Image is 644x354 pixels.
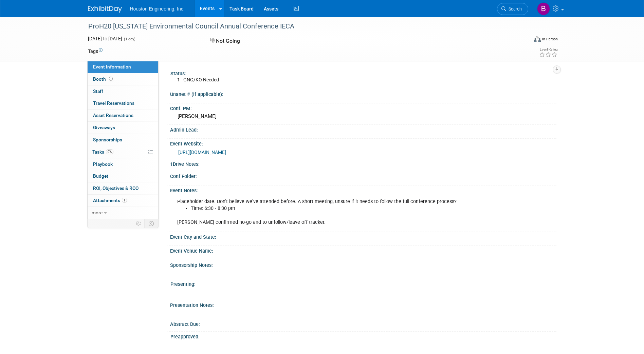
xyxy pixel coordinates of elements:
img: ExhibitDay [88,6,122,13]
td: Toggle Event Tabs [144,219,158,228]
span: more [92,210,103,215]
span: (1 day) [123,37,135,41]
div: Conf Folder: [170,171,556,180]
a: Playbook [88,158,158,170]
span: Budget [93,173,108,179]
span: Asset Reservations [93,113,133,118]
a: Staff [88,85,158,97]
div: Sponsorship Notes: [170,260,556,269]
a: Asset Reservations [88,110,158,121]
a: Sponsorships [88,134,158,146]
div: Event Venue Name: [170,246,556,254]
a: Giveaways [88,122,158,134]
span: Tasks [92,149,113,155]
a: more [88,207,158,219]
div: In-Person [542,37,558,42]
div: Placeholder date. Don't believe we've attended before. A short meeting, unsure if it needs to fol... [172,195,481,229]
div: Presentation Notes: [170,300,556,309]
td: Personalize Event Tab Strip [133,219,145,228]
div: Presenting: [170,279,553,288]
div: Admin Lead: [170,125,556,133]
li: Time: 6:30 - 8:30 pm [191,205,477,212]
span: Booth [93,76,114,82]
div: Abstract Due: [170,319,556,328]
a: ROI, Objectives & ROO [88,182,158,194]
a: Tasks0% [88,146,158,158]
span: 1 - GNG/KO Needed [177,77,219,82]
span: ROI, Objectives & ROO [93,185,139,191]
div: Event Website: [170,139,556,147]
a: Search [497,3,528,15]
div: Status: [170,68,553,77]
div: Not Going [208,35,358,47]
a: [URL][DOMAIN_NAME] [178,150,226,155]
span: 1 [122,198,127,203]
a: Travel Reservations [88,97,158,109]
div: Event Format [488,35,558,45]
div: Preapproved: [170,332,553,340]
div: [PERSON_NAME] [175,111,551,122]
div: Unanet # (if applicable): [170,89,556,98]
span: Giveaways [93,125,115,130]
span: Playbook [93,161,113,167]
div: Event Notes: [170,185,556,194]
span: to [102,36,108,41]
span: Houston Engineering, Inc. [130,6,185,12]
div: ProH20 [US_STATE] Environmental Council Annual Conference IECA [86,20,518,33]
a: Event Information [88,61,158,73]
div: Event City and State: [170,232,556,240]
a: Booth [88,73,158,85]
span: Attachments [93,198,127,203]
span: Booth not reserved yet [108,76,114,81]
a: Budget [88,170,158,182]
img: Bonnie Marsaa [537,2,550,15]
span: Search [506,6,522,12]
span: 0% [106,149,113,154]
span: [DATE] [DATE] [88,36,122,41]
a: Attachments1 [88,195,158,206]
span: Sponsorships [93,137,122,142]
img: Format-Inperson.png [534,36,541,42]
div: Event Rating [539,48,557,51]
div: 1Drive Notes: [170,159,556,168]
span: Travel Reservations [93,100,134,106]
span: Event Information [93,64,131,70]
span: Staff [93,88,103,94]
div: Conf. PM: [170,103,556,112]
td: Tags [88,48,103,55]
